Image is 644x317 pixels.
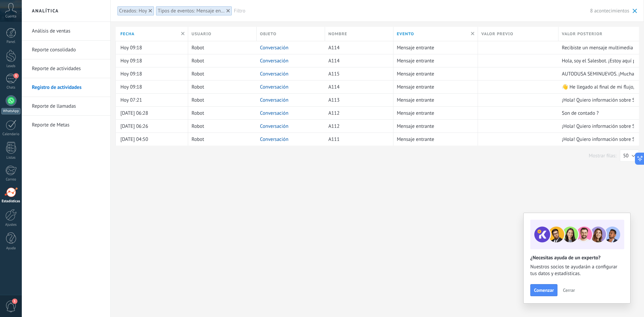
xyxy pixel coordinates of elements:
[120,58,142,64] span: Hoy 09:18
[260,84,288,90] a: Conversación
[325,107,390,119] div: A112
[328,31,347,37] span: Nombre
[1,246,21,251] div: Ayuda
[260,45,288,51] a: Conversación
[620,150,639,162] button: 50
[120,123,148,129] span: [DATE] 06:26
[530,284,557,296] button: Comenzar
[325,41,390,54] div: A114
[563,288,575,293] span: Cerrar
[1,108,20,114] div: WhatsApp
[562,97,643,103] span: ¡Hola! Quiero información sobre SUVs
[328,84,339,90] span: A114
[120,71,142,77] span: Hoy 09:18
[397,45,434,51] span: Mensaje entrante
[188,107,253,119] div: Robot
[32,22,104,41] a: Análisis de ventas
[188,41,253,54] div: Robot
[260,71,288,77] a: Conversación
[22,59,110,78] li: Reporte de actividades
[260,123,288,129] a: Conversación
[328,123,339,129] span: A112
[260,110,288,116] a: Conversación
[562,31,602,37] span: Valor posterior
[158,8,225,14] div: Tipos de eventos: Mensaje entrante
[393,107,475,119] div: Mensaje entrante
[188,54,253,67] div: Robot
[397,136,434,143] span: Mensaje entrante
[393,133,475,146] div: Mensaje entrante
[120,97,142,103] span: Hoy 07:21
[562,136,643,143] span: ¡Hola! Quiero información sobre SUVs
[328,110,339,116] span: A112
[397,97,434,103] span: Mensaje entrante
[32,41,104,59] a: Reporte consolidado
[1,40,21,44] div: Panel
[560,285,578,295] button: Cerrar
[397,58,434,64] span: Mensaje entrante
[22,22,110,41] li: Análisis de ventas
[393,54,475,67] div: Mensaje entrante
[32,59,104,78] a: Reporte de actividades
[188,81,253,93] div: Robot
[13,73,19,78] span: 5
[397,71,434,77] span: Mensaje entrante
[481,31,513,37] span: Valor previo
[192,123,204,129] span: Robot
[328,97,339,103] span: A113
[192,45,204,51] span: Robot
[397,110,434,116] span: Mensaje entrante
[120,136,148,143] span: [DATE] 04:50
[32,116,104,135] a: Reporte de Metas
[192,136,204,143] span: Robot
[325,81,390,93] div: A114
[325,133,390,146] div: A111
[562,110,599,116] span: Son de contado ?
[393,120,475,133] div: Mensaje entrante
[5,14,16,19] span: Cuenta
[397,123,434,129] span: Mensaje entrante
[188,67,253,80] div: Robot
[120,110,148,116] span: [DATE] 06:28
[188,133,253,146] div: Robot
[393,67,475,80] div: Mensaje entrante
[260,97,288,103] a: Conversación
[260,58,288,64] a: Conversación
[32,97,104,116] a: Reporte de llamadas
[192,58,204,64] span: Robot
[397,31,414,37] span: Evento
[32,78,104,97] a: Registro de actividades
[188,120,253,133] div: Robot
[192,71,204,77] span: Robot
[397,84,434,90] span: Mensaje entrante
[22,116,110,134] li: Reporte de Metas
[192,97,204,103] span: Robot
[1,199,21,204] div: Estadísticas
[328,136,339,143] span: A111
[192,84,204,90] span: Robot
[192,31,211,37] span: Usuario
[328,58,339,64] span: A114
[234,8,590,14] span: Filtro
[393,94,475,106] div: Mensaje entrante
[325,120,390,133] div: A112
[120,45,142,51] span: Hoy 09:18
[562,123,643,129] span: ¡Hola! Quiero información sobre SUVs
[590,8,629,14] span: 8 acontecimientos
[534,288,554,293] span: Comenzar
[393,41,475,54] div: Mensaje entrante
[1,177,21,182] div: Correo
[260,31,276,37] span: Objeto
[120,84,142,90] span: Hoy 09:18
[1,156,21,160] div: Listas
[325,54,390,67] div: A114
[328,71,339,77] span: A115
[393,81,475,93] div: Mensaje entrante
[530,264,624,277] span: Nuestros socios te ayudarán a configurar tus datos y estadísticas.
[589,153,616,159] p: Mostrar filas:
[1,132,21,137] div: Calendario
[188,94,253,106] div: Robot
[623,153,629,159] span: 50
[530,255,624,261] h2: ¿Necesitas ayuda de un experto?
[1,64,21,68] div: Leads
